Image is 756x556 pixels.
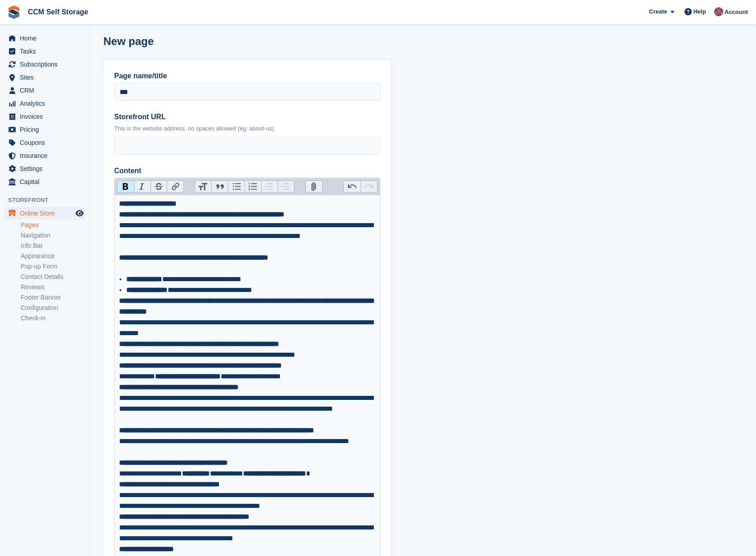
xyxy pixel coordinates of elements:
a: Footer Banner [21,293,85,302]
button: Attach Files [306,181,322,193]
span: Tasks [20,45,74,58]
button: Heading [195,181,212,193]
span: Insurance [20,149,74,162]
a: Pop-up Form [21,262,85,271]
span: Analytics [20,97,74,110]
span: Home [20,32,74,45]
label: Content [114,166,380,176]
a: menu [4,84,85,97]
a: menu [4,207,85,220]
label: Storefront URL [114,112,380,122]
button: Italic [134,181,151,193]
span: Invoices [20,110,74,123]
h1: New page [103,35,154,47]
button: Decrease Level [261,181,278,193]
button: Quote [211,181,228,193]
button: Bold [117,181,134,193]
button: Bullets [228,181,245,193]
a: Navigation [21,231,85,240]
button: Undo [344,181,360,193]
a: Info Bar [21,242,85,250]
p: This is the website address, no spaces allowed (eg: about-us) [114,124,380,133]
a: Configuration [21,304,85,312]
button: Strikethrough [151,181,167,193]
span: Capital [20,175,74,188]
a: menu [4,97,85,110]
a: Contact Details [21,273,85,281]
label: Page name/title [114,71,380,81]
span: Sites [20,71,74,84]
a: Preview store [74,208,85,219]
span: Storefront [8,196,89,205]
span: Pricing [20,123,74,136]
a: Reviews [21,283,85,291]
button: Link [167,181,183,193]
a: Pages [21,221,85,229]
span: Account [725,8,748,17]
a: menu [4,123,85,136]
a: Check-in [21,314,85,323]
a: menu [4,149,85,162]
a: menu [4,71,85,84]
a: menu [4,45,85,58]
span: Online Store [20,207,74,220]
a: menu [4,162,85,175]
img: stora-icon-8386f47178a22dfd0bd8f6a31ec36ba5ce8667c1dd55bd0f319d3a0aa187defe.svg [7,5,21,19]
a: menu [4,110,85,123]
img: Tracy St Clair [714,7,723,16]
span: CRM [20,84,74,97]
a: menu [4,32,85,45]
a: menu [4,58,85,71]
button: Increase Level [278,181,294,193]
a: menu [4,136,85,149]
span: Subscriptions [20,58,74,71]
a: CCM Self Storage [24,4,92,19]
span: Help [694,7,706,16]
span: Coupons [20,136,74,149]
button: Redo [360,181,377,193]
span: Create [649,7,667,16]
span: Settings [20,162,74,175]
a: Appearance [21,252,85,260]
button: Numbers [245,181,261,193]
a: menu [4,175,85,188]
